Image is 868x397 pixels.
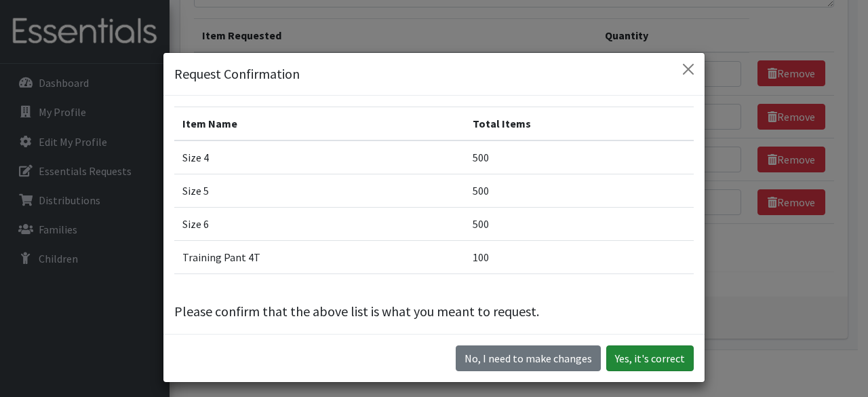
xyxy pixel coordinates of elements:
[174,64,300,84] h5: Request Confirmation
[465,174,694,208] td: 500
[174,140,465,174] td: Size 4
[174,107,465,141] th: Item Name
[456,345,601,371] button: No I need to make changes
[465,107,694,141] th: Total Items
[465,208,694,241] td: 500
[174,301,694,322] p: Please confirm that the above list is what you meant to request.
[606,345,694,371] button: Yes, it's correct
[465,241,694,274] td: 100
[465,140,694,174] td: 500
[174,241,465,274] td: Training Pant 4T
[174,174,465,208] td: Size 5
[174,208,465,241] td: Size 6
[677,58,699,80] button: Close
